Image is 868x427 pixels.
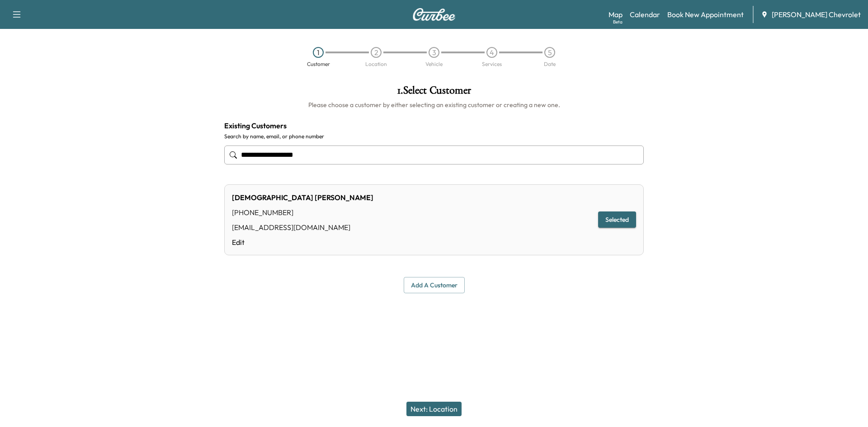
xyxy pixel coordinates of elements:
h4: Existing Customers [224,120,644,131]
div: Location [365,61,387,67]
div: [DEMOGRAPHIC_DATA] [PERSON_NAME] [232,192,373,203]
div: Date [544,61,556,67]
button: Add a customer [404,277,465,294]
div: Services [482,61,502,67]
div: [PHONE_NUMBER] [232,207,373,218]
div: 2 [371,47,382,58]
button: Selected [598,211,636,228]
a: Book New Appointment [667,9,744,20]
div: Beta [613,19,623,25]
a: Calendar [630,9,660,20]
div: Customer [307,61,330,67]
h1: 1 . Select Customer [224,85,644,100]
div: [EMAIL_ADDRESS][DOMAIN_NAME] [232,222,373,233]
div: 4 [486,47,497,58]
a: Edit [232,237,373,248]
span: [PERSON_NAME] Chevrolet [772,9,861,20]
img: Curbee Logo [412,8,456,21]
div: 1 [313,47,324,58]
a: MapBeta [609,9,623,20]
div: 3 [429,47,439,58]
button: Next: Location [406,402,462,416]
div: Vehicle [425,61,443,67]
label: Search by name, email, or phone number [224,133,644,140]
div: 5 [544,47,555,58]
h6: Please choose a customer by either selecting an existing customer or creating a new one. [224,100,644,109]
